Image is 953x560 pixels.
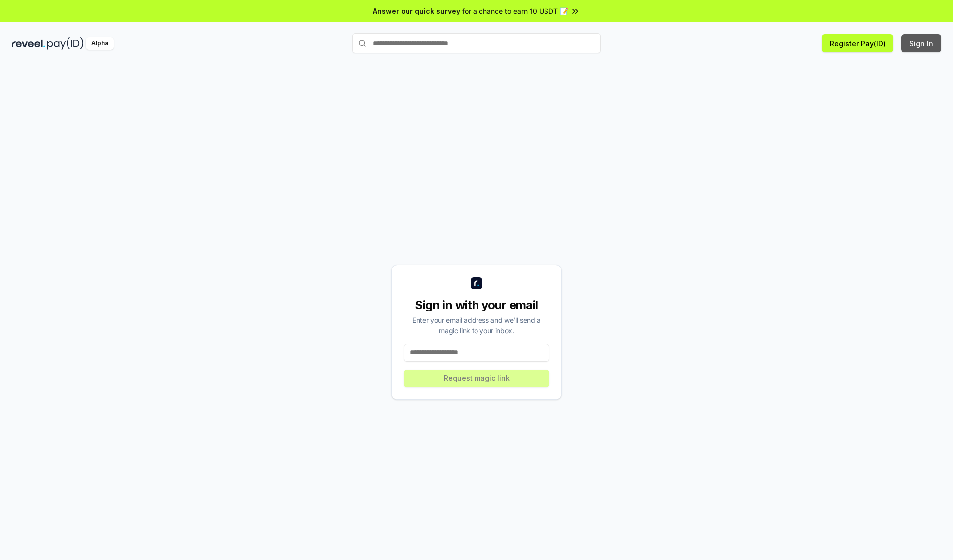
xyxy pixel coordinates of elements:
[12,37,45,50] img: reveel_dark
[462,6,568,16] span: for a chance to earn 10 USDT 📝
[373,6,460,16] span: Answer our quick survey
[901,34,941,52] button: Sign In
[404,315,549,336] div: Enter your email address and we’ll send a magic link to your inbox.
[86,37,114,50] div: Alpha
[47,37,84,50] img: pay_id
[822,34,893,52] button: Register Pay(ID)
[404,297,549,313] div: Sign in with your email
[471,277,482,289] img: logo_small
